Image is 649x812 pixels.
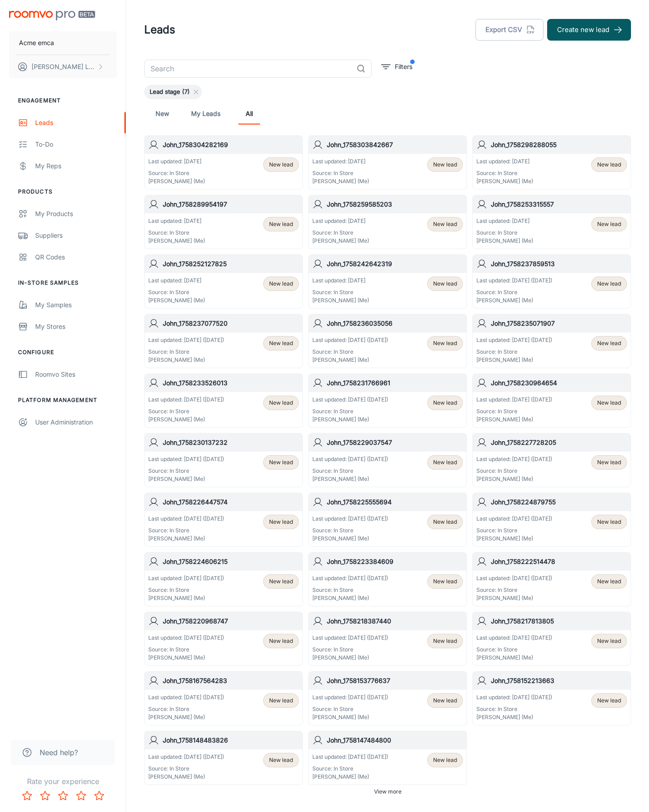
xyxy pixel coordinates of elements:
[144,671,303,725] a: John_1758167564283Last updated: [DATE] ([DATE])Source: In Store[PERSON_NAME] (Me)New lead
[327,318,463,328] h6: John_1758236035056
[327,676,463,686] h6: John_1758153776637
[327,616,463,626] h6: John_1758218387440
[148,296,205,304] p: [PERSON_NAME] (Me)
[476,356,552,364] p: [PERSON_NAME] (Me)
[491,438,627,448] h6: John_1758227728205
[476,296,552,304] p: [PERSON_NAME] (Me)
[472,552,631,606] a: John_1758222514478Last updated: [DATE] ([DATE])Source: In Store[PERSON_NAME] (Me)New lead
[35,252,117,262] div: QR Codes
[491,616,627,626] h6: John_1758217813805
[597,280,621,288] span: New lead
[144,85,202,99] div: Lead stage (7)
[597,339,621,347] span: New lead
[269,220,293,228] span: New lead
[148,773,224,781] p: [PERSON_NAME] (Me)
[472,195,631,249] a: John_1758253315557Last updated: [DATE]Source: In Store[PERSON_NAME] (Me)New lead
[269,399,293,407] span: New lead
[312,515,388,523] p: Last updated: [DATE] ([DATE])
[327,140,463,150] h6: John_1758303842667
[308,612,467,666] a: John_1758218387440Last updated: [DATE] ([DATE])Source: In Store[PERSON_NAME] (Me)New lead
[308,314,467,368] a: John_1758236035056Last updated: [DATE] ([DATE])Source: In Store[PERSON_NAME] (Me)New lead
[163,616,299,626] h6: John_1758220968747
[476,526,552,535] p: Source: In Store
[269,339,293,347] span: New lead
[476,634,552,642] p: Last updated: [DATE] ([DATE])
[144,493,303,547] a: John_1758226447574Last updated: [DATE] ([DATE])Source: In Store[PERSON_NAME] (Me)New lead
[163,318,299,328] h6: John_1758237077520
[19,38,54,48] p: Acme emca
[491,497,627,507] h6: John_1758224879755
[40,747,78,758] span: Need help?
[472,135,631,189] a: John_1758298288055Last updated: [DATE]Source: In Store[PERSON_NAME] (Me)New lead
[312,169,369,177] p: Source: In Store
[148,217,205,225] p: Last updated: [DATE]
[476,336,552,344] p: Last updated: [DATE] ([DATE])
[312,336,388,344] p: Last updated: [DATE] ([DATE])
[163,199,299,209] h6: John_1758289954197
[433,339,457,347] span: New lead
[472,671,631,725] a: John_1758152213663Last updated: [DATE] ([DATE])Source: In Store[PERSON_NAME] (Me)New lead
[476,693,552,701] p: Last updated: [DATE] ([DATE])
[148,594,224,602] p: [PERSON_NAME] (Me)
[148,455,224,463] p: Last updated: [DATE] ([DATE])
[148,705,224,713] p: Source: In Store
[308,671,467,725] a: John_1758153776637Last updated: [DATE] ([DATE])Source: In Store[PERSON_NAME] (Me)New lead
[476,574,552,582] p: Last updated: [DATE] ([DATE])
[35,118,117,128] div: Leads
[312,348,388,356] p: Source: In Store
[269,697,293,705] span: New lead
[476,229,533,237] p: Source: In Store
[312,753,388,761] p: Last updated: [DATE] ([DATE])
[312,455,388,463] p: Last updated: [DATE] ([DATE])
[597,518,621,526] span: New lead
[148,356,224,364] p: [PERSON_NAME] (Me)
[269,577,293,586] span: New lead
[148,515,224,523] p: Last updated: [DATE] ([DATE])
[472,493,631,547] a: John_1758224879755Last updated: [DATE] ([DATE])Source: In Store[PERSON_NAME] (Me)New lead
[35,161,117,171] div: My Reps
[476,407,552,415] p: Source: In Store
[312,229,369,237] p: Source: In Store
[491,676,627,686] h6: John_1758152213663
[312,237,369,245] p: [PERSON_NAME] (Me)
[312,396,388,404] p: Last updated: [DATE] ([DATE])
[476,515,552,523] p: Last updated: [DATE] ([DATE])
[327,199,463,209] h6: John_1758259585203
[148,535,224,543] p: [PERSON_NAME] (Me)
[476,348,552,356] p: Source: In Store
[35,300,117,310] div: My Samples
[144,731,303,785] a: John_1758148483826Last updated: [DATE] ([DATE])Source: In Store[PERSON_NAME] (Me)New lead
[308,374,467,428] a: John_1758231766961Last updated: [DATE] ([DATE])Source: In Store[PERSON_NAME] (Me)New lead
[597,458,621,466] span: New lead
[433,458,457,466] span: New lead
[597,697,621,705] span: New lead
[476,713,552,721] p: [PERSON_NAME] (Me)
[148,753,224,761] p: Last updated: [DATE] ([DATE])
[148,229,205,237] p: Source: In Store
[144,60,353,78] input: Search
[312,574,388,582] p: Last updated: [DATE] ([DATE])
[148,475,224,483] p: [PERSON_NAME] (Me)
[312,407,388,415] p: Source: In Store
[327,378,463,388] h6: John_1758231766961
[32,62,95,72] p: [PERSON_NAME] Leaptools
[308,433,467,487] a: John_1758229037547Last updated: [DATE] ([DATE])Source: In Store[PERSON_NAME] (Me)New lead
[191,103,220,125] a: My Leads
[148,526,224,535] p: Source: In Store
[476,586,552,594] p: Source: In Store
[163,438,299,448] h6: John_1758230137232
[308,135,467,189] a: John_1758303842667Last updated: [DATE]Source: In Store[PERSON_NAME] (Me)New lead
[327,259,463,269] h6: John_1758242642319
[312,157,369,166] p: Last updated: [DATE]
[312,217,369,225] p: Last updated: [DATE]
[144,195,303,249] a: John_1758289954197Last updated: [DATE]Source: In Store[PERSON_NAME] (Me)New lead
[370,785,405,798] button: View more
[374,788,402,796] span: View more
[90,787,108,805] button: Rate 5 star
[547,19,631,41] button: Create new lead
[475,19,544,41] button: Export CSV
[312,177,369,185] p: [PERSON_NAME] (Me)
[148,336,224,344] p: Last updated: [DATE] ([DATE])
[148,586,224,594] p: Source: In Store
[35,209,117,219] div: My Products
